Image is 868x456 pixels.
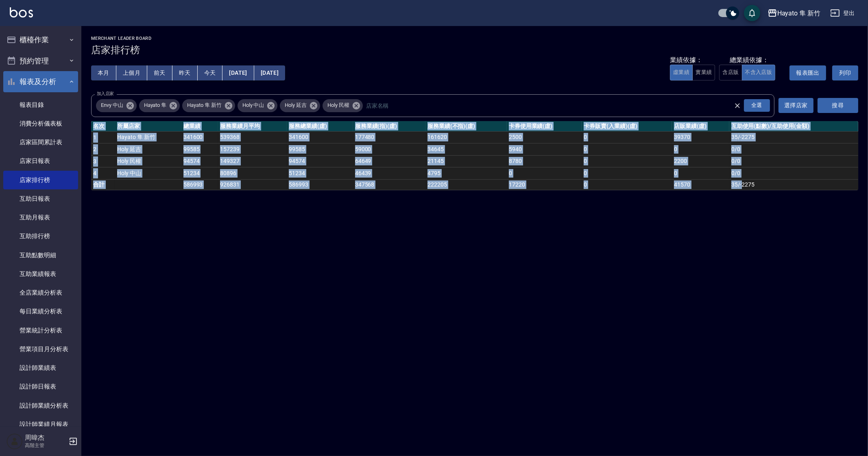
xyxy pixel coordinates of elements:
th: 卡券使用業績(虛) [507,121,582,132]
td: 0 / 0 [729,155,858,167]
span: 4 [93,170,96,176]
td: 177480 [353,131,425,143]
td: 34645 [425,143,507,156]
th: 卡券販賣(入業績)(虛) [582,121,672,132]
button: save [744,5,760,21]
th: 所屬店家 [115,121,181,132]
th: 總業績 [181,121,218,132]
div: Holy 中山 [238,99,278,112]
td: 99585 [181,143,218,156]
span: Holy 民權 [323,101,354,109]
a: 消費分析儀表板 [3,114,78,133]
td: Holy 延吉 [115,143,181,156]
div: 全選 [744,99,770,112]
button: 報表及分析 [3,71,78,92]
span: 3 [93,158,96,165]
td: 0 [582,143,672,156]
button: 列印 [832,65,858,80]
td: Holy 民權 [115,155,181,167]
a: 互助業績報表 [3,265,78,283]
td: 0 [582,179,672,190]
div: 業績依據： [670,56,715,65]
td: 0 [582,167,672,180]
a: 設計師業績分析表 [3,396,78,415]
button: 搜尋 [818,98,858,113]
td: 8780 [507,155,582,167]
button: 前天 [147,65,172,80]
button: 櫃檯作業 [3,29,78,50]
span: 2 [93,146,96,152]
td: 35 / -2275 [729,179,858,190]
td: 35 / -2275 [729,131,858,143]
div: Hayato 隼 [139,99,180,112]
td: 0 [672,167,729,180]
a: 互助日報表 [3,189,78,208]
td: 222205 [425,179,507,190]
span: Hayato 隼 [139,101,172,109]
div: Holy 民權 [323,99,363,112]
td: 161620 [425,131,507,143]
button: 登出 [827,6,858,21]
td: 0 [582,155,672,167]
td: 21145 [425,155,507,167]
table: a dense table [91,121,858,190]
a: 互助排行榜 [3,227,78,245]
td: 51234 [181,167,218,180]
td: 59000 [353,143,425,156]
button: 本月 [91,65,116,80]
input: 店家名稱 [364,98,748,113]
td: 80896 [218,167,287,180]
td: 合計 [91,179,115,190]
td: 539368 [218,131,287,143]
td: 64649 [353,155,425,167]
span: Hayato 隼 新竹 [182,101,226,109]
button: 實業績 [692,65,715,80]
td: 94574 [181,155,218,167]
button: [DATE] [222,65,254,80]
td: 2200 [672,155,729,167]
div: Holy 延吉 [280,99,320,112]
button: 報表匯出 [789,65,826,80]
th: 服務業績月平均 [218,121,287,132]
td: 926831 [218,179,287,190]
p: 高階主管 [25,442,66,449]
button: Hayato 隼 新竹 [764,5,824,22]
td: 0 / 0 [729,143,858,156]
td: Hayato 隼 新竹 [115,131,181,143]
a: 設計師業績月報表 [3,415,78,434]
h3: 店家排行榜 [91,44,858,56]
td: 0 / 0 [729,167,858,180]
td: 0 [507,167,582,180]
td: 347568 [353,179,425,190]
button: 上個月 [116,65,147,80]
td: 5940 [507,143,582,156]
a: 互助點數明細 [3,246,78,265]
td: 586993 [181,179,218,190]
td: 39370 [672,131,729,143]
a: 互助月報表 [3,208,78,227]
td: 157239 [218,143,287,156]
th: 服務業績(不指)(虛) [425,121,507,132]
img: Logo [10,7,33,17]
td: 99585 [287,143,353,156]
a: 報表目錄 [3,96,78,114]
img: Person [7,433,23,449]
button: 選擇店家 [779,98,813,113]
td: 149327 [218,155,287,167]
div: Hayato 隼 新竹 [777,8,820,18]
td: Holy 中山 [115,167,181,180]
div: Envy 中山 [96,99,137,112]
th: 互助使用(點數)/互助使用(金額) [729,121,858,132]
button: 含店販 [719,65,742,80]
a: 報表匯出 [783,69,826,76]
td: 17220 [507,179,582,190]
button: 不含入店販 [742,65,776,80]
a: 全店業績分析表 [3,283,78,302]
button: Open [742,98,772,113]
button: 虛業績 [670,65,693,80]
th: 服務總業績(虛) [287,121,353,132]
td: 46439 [353,167,425,180]
button: 預約管理 [3,50,78,72]
td: 341600 [181,131,218,143]
button: Clear [732,100,743,111]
